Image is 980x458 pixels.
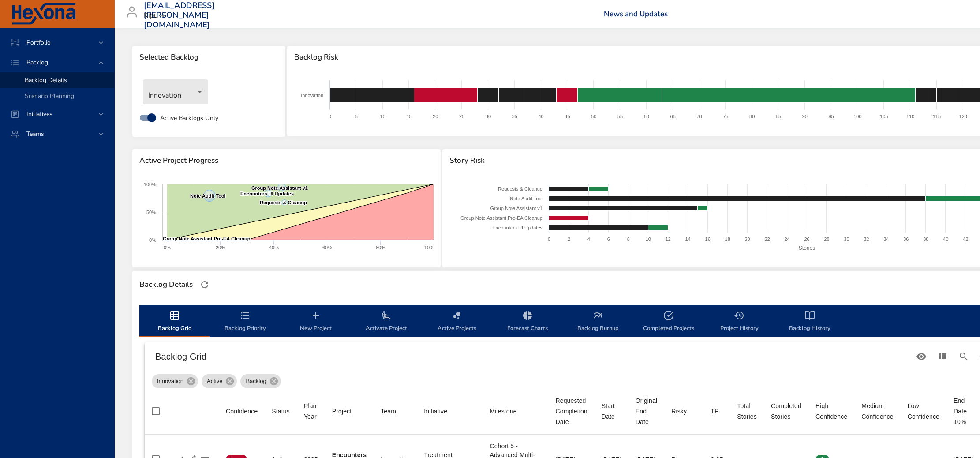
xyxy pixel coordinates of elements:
[381,406,410,417] span: Team
[844,237,849,242] text: 30
[771,401,801,422] span: Completed Stories
[19,58,55,67] span: Backlog
[646,237,651,242] text: 10
[240,377,271,386] span: Backlog
[152,377,189,386] span: Innovation
[666,237,671,242] text: 12
[711,406,723,417] span: TP
[555,395,587,427] div: Requested Completion Date
[602,401,621,422] div: Sort
[301,93,324,98] text: Innovation
[152,374,198,388] div: Innovation
[25,76,67,84] span: Backlog Details
[602,401,621,422] div: Start Date
[636,395,657,427] div: Original End Date
[497,310,557,334] span: Forecast Charts
[240,374,281,388] div: Backlog
[19,38,58,47] span: Portfolio
[460,215,542,221] text: Group Note Assistant Pre-EA Cleanup
[548,237,550,242] text: 0
[815,401,847,422] span: High Confidence
[776,114,781,119] text: 85
[304,401,318,422] div: Plan Year
[260,200,307,205] text: Requests & Cleanup
[644,114,649,119] text: 60
[711,406,718,417] div: Sort
[911,346,932,367] button: Standard Views
[226,406,258,417] div: Sort
[861,401,893,422] div: Sort
[272,406,290,417] div: Status
[490,206,542,211] text: Group Note Assistant v1
[737,401,757,422] div: Total Stories
[226,406,258,417] div: Confidence
[943,237,948,242] text: 40
[216,245,225,250] text: 20%
[490,406,516,417] div: Milestone
[829,114,834,119] text: 95
[510,196,542,201] text: Note Audit Tool
[144,1,215,30] h3: [EMAIL_ADDRESS][PERSON_NAME][DOMAIN_NAME]
[709,310,769,334] span: Project History
[149,237,156,243] text: 0%
[963,237,968,242] text: 42
[332,406,352,417] div: Project
[202,377,228,386] span: Active
[251,185,308,191] text: Group Note Assistant v1
[932,346,953,367] button: View Columns
[670,114,676,119] text: 65
[780,310,840,334] span: Backlog History
[380,114,385,119] text: 10
[933,114,941,119] text: 115
[490,406,541,417] span: Milestone
[332,406,367,417] span: Project
[486,114,491,119] text: 30
[636,395,657,427] div: Sort
[883,237,889,242] text: 34
[705,237,711,242] text: 16
[815,401,847,422] div: Sort
[304,401,318,422] div: Sort
[19,110,60,118] span: Initiatives
[332,406,352,417] div: Sort
[498,186,542,191] text: Requests & Cleanup
[240,191,294,196] text: Encounters UI Updates
[565,114,570,119] text: 45
[784,237,789,242] text: 24
[824,237,829,242] text: 28
[671,406,687,417] div: Risky
[459,114,464,119] text: 25
[424,406,475,417] span: Initiative
[880,114,888,119] text: 105
[190,193,226,199] text: Note Audit Tool
[164,245,171,250] text: 0%
[697,114,702,119] text: 70
[711,406,718,417] div: TP
[322,245,332,250] text: 60%
[329,114,331,119] text: 0
[19,130,51,138] span: Teams
[25,92,74,100] span: Scenario Planning
[954,395,973,427] div: End Date 10%
[146,210,156,215] text: 50%
[139,53,278,62] span: Selected Backlog
[381,406,396,417] div: Sort
[685,237,691,242] text: 14
[671,406,696,417] span: Risky
[355,114,358,119] text: 5
[737,401,757,422] div: Sort
[512,114,517,119] text: 35
[198,278,211,291] button: Refresh Page
[923,237,928,242] text: 38
[424,245,437,250] text: 100%
[407,114,412,119] text: 15
[215,310,275,334] span: Backlog Priority
[861,401,893,422] span: Medium Confidence
[764,237,770,242] text: 22
[160,113,218,123] span: Active Backlogs Only
[903,237,909,242] text: 36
